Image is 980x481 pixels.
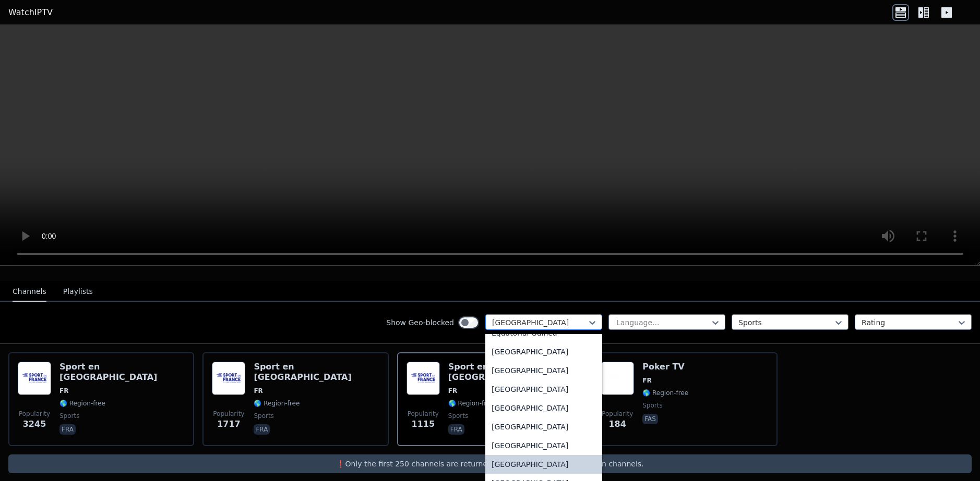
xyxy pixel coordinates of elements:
[59,424,76,435] p: fra
[59,399,105,408] span: 🌎 Region-free
[254,387,262,395] span: FR
[408,410,439,418] span: Popularity
[407,362,440,395] img: Sport en France
[602,410,633,418] span: Popularity
[386,317,454,328] label: Show Geo-blocked
[412,418,435,430] span: 1115
[642,376,651,385] span: FR
[448,387,457,395] span: FR
[485,417,602,436] div: [GEOGRAPHIC_DATA]
[642,389,688,397] span: 🌎 Region-free
[485,436,602,455] div: [GEOGRAPHIC_DATA]
[485,361,602,380] div: [GEOGRAPHIC_DATA]
[23,418,46,430] span: 3245
[485,380,602,399] div: [GEOGRAPHIC_DATA]
[19,410,50,418] span: Popularity
[213,410,244,418] span: Popularity
[601,362,634,395] img: Poker TV
[448,424,464,435] p: fra
[485,342,602,361] div: [GEOGRAPHIC_DATA]
[485,399,602,417] div: [GEOGRAPHIC_DATA]
[448,362,573,383] h6: Sport en [GEOGRAPHIC_DATA]
[608,418,626,430] span: 184
[485,455,602,474] div: [GEOGRAPHIC_DATA]
[59,362,185,383] h6: Sport en [GEOGRAPHIC_DATA]
[448,399,494,408] span: 🌎 Region-free
[642,362,688,372] h6: Poker TV
[448,412,468,420] span: sports
[212,362,245,395] img: Sport en France
[59,387,68,395] span: FR
[217,418,241,430] span: 1717
[254,399,300,408] span: 🌎 Region-free
[254,362,379,383] h6: Sport en [GEOGRAPHIC_DATA]
[63,282,93,302] button: Playlists
[254,424,270,435] p: fra
[59,412,79,420] span: sports
[642,401,662,410] span: sports
[13,282,46,302] button: Channels
[254,412,273,420] span: sports
[642,414,658,424] p: fas
[18,362,51,395] img: Sport en France
[8,6,53,19] a: WatchIPTV
[13,459,967,469] p: ❗️Only the first 250 channels are returned, use the filters to narrow down channels.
